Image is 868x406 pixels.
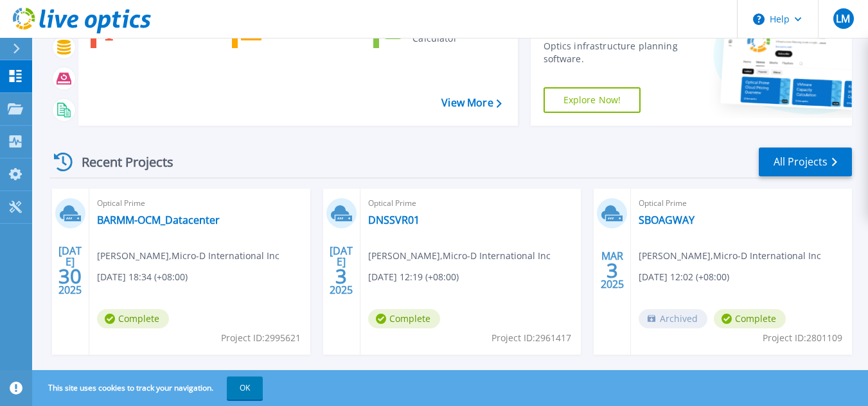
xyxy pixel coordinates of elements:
[639,270,729,284] span: [DATE] 12:02 (+08:00)
[35,376,263,400] span: This site uses cookies to track your navigation.
[763,331,842,345] span: Project ID: 2801109
[58,271,82,282] span: 30
[97,249,279,263] span: [PERSON_NAME] , Micro-D International Inc
[227,376,263,400] button: OK
[97,270,188,284] span: [DATE] 18:34 (+08:00)
[639,309,707,328] span: Archived
[600,247,624,294] div: MAR 2025
[441,97,501,109] a: View More
[639,249,821,263] span: [PERSON_NAME] , Micro-D International Inc
[639,196,844,210] span: Optical Prime
[368,214,420,226] a: DNSSVR01
[49,146,191,178] div: Recent Projects
[639,214,695,226] a: SBOAGWAY
[329,247,353,294] div: [DATE] 2025
[221,331,301,345] span: Project ID: 2995621
[714,309,786,328] span: Complete
[492,331,571,345] span: Project ID: 2961417
[97,214,220,226] a: BARMM-OCM_Datacenter
[544,87,641,113] a: Explore Now!
[368,270,459,284] span: [DATE] 12:19 (+08:00)
[368,309,440,328] span: Complete
[368,249,551,263] span: [PERSON_NAME] , Micro-D International Inc
[368,196,574,210] span: Optical Prime
[759,148,852,176] a: All Projects
[836,13,850,24] span: LM
[97,309,169,328] span: Complete
[335,271,347,282] span: 3
[58,247,82,294] div: [DATE] 2025
[97,196,303,210] span: Optical Prime
[607,265,618,276] span: 3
